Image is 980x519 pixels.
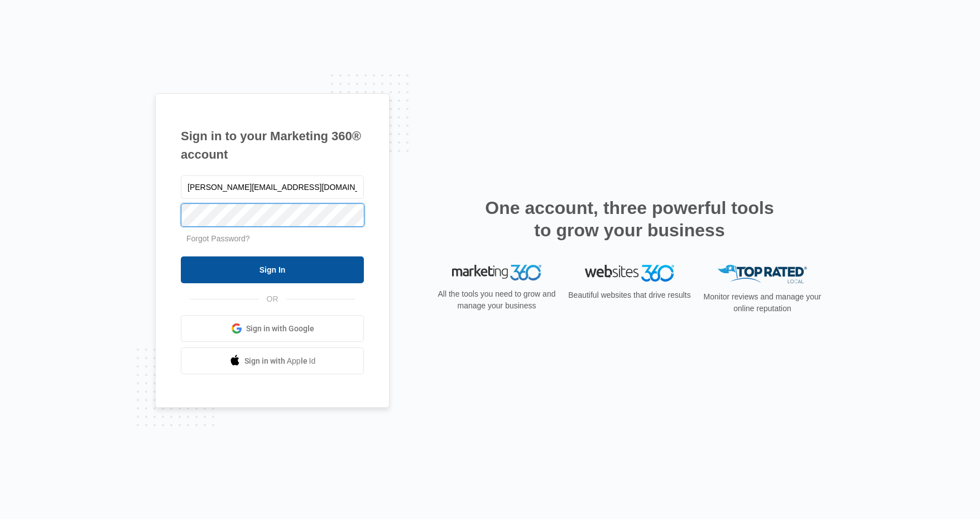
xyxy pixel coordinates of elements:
[585,265,674,281] img: Websites 360
[718,265,807,283] img: Top Rated Local
[181,315,364,342] a: Sign in with Google
[244,355,316,367] span: Sign in with Apple Id
[181,256,364,283] input: Sign In
[700,291,825,315] p: Monitor reviews and manage your online reputation
[181,127,364,164] h1: Sign in to your Marketing 360® account
[434,288,559,312] p: All the tools you need to grow and manage your business
[181,175,364,199] input: Email
[186,234,250,243] a: Forgot Password?
[567,289,692,301] p: Beautiful websites that drive results
[482,197,777,241] h2: One account, three powerful tools to grow your business
[452,265,541,280] img: Marketing 360
[181,347,364,374] a: Sign in with Apple Id
[259,293,286,305] span: OR
[246,323,314,335] span: Sign in with Google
